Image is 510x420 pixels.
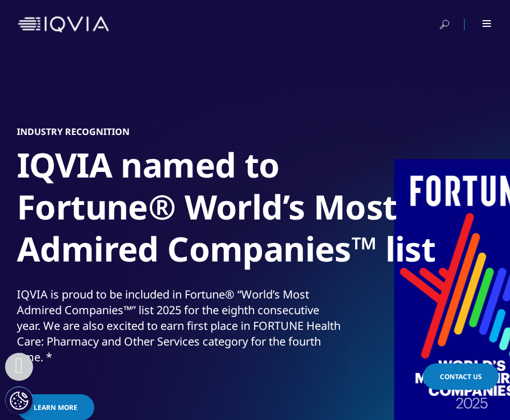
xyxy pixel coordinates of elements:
[18,16,109,32] img: IQVIA Healthcare Information Technology and Pharma Clinical Research Company
[17,126,130,137] h5: Industry Recognition
[5,386,33,414] button: Cookie-Einstellungen
[34,403,77,412] span: Learn more
[440,372,482,381] span: Contact Us
[17,144,438,277] h1: IQVIA named to Fortune® World’s Most Admired Companies™ list
[17,287,345,372] p: IQVIA is proud to be included in Fortune® “World’s Most Admired Companies™” list 2025 for the eig...
[423,363,499,390] a: Contact Us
